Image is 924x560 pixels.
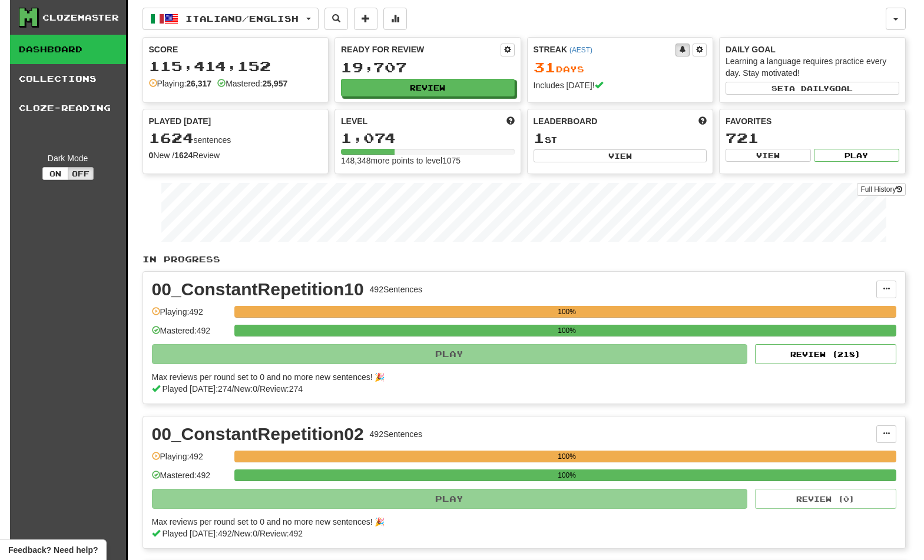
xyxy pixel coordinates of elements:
span: Score more points to level up [506,115,515,127]
a: (AEST) [569,46,592,54]
button: Off [68,167,94,180]
span: Italiano / English [186,14,299,24]
span: 31 [534,59,556,75]
button: Add sentence to collection [354,8,377,30]
div: Playing: 492 [152,306,228,325]
a: Dashboard [10,35,126,64]
span: a daily [789,84,829,92]
span: Played [DATE]: 492 [162,529,231,538]
div: 721 [726,131,899,145]
strong: 0 [149,151,154,160]
div: Ready for Review [341,44,501,55]
button: View [534,149,707,162]
div: Mastered: 492 [152,469,228,489]
button: Review (218) [755,344,896,364]
span: Open feedback widget [8,544,98,556]
strong: 1624 [174,151,193,160]
div: 492 Sentences [370,428,423,440]
div: Playing: 492 [152,451,228,470]
div: 00_ConstantRepetition10 [152,281,364,298]
div: 1,074 [341,131,515,145]
p: In Progress [143,254,906,265]
span: 1624 [149,129,194,146]
div: 115,414,152 [149,59,323,74]
button: Play [152,344,748,364]
div: Mastered: 492 [152,325,228,344]
div: 19,707 [341,60,515,75]
div: st [534,131,707,146]
span: / [231,529,234,538]
span: / [231,384,234,394]
button: On [42,167,68,180]
div: sentences [149,131,323,146]
span: / [257,384,260,394]
strong: 26,317 [186,79,211,88]
span: Review: 274 [260,384,303,394]
span: New: 0 [234,529,257,538]
div: 492 Sentences [370,284,423,295]
div: Max reviews per round set to 0 and no more new sentences! 🎉 [152,516,889,528]
div: Learning a language requires practice every day. Stay motivated! [726,55,899,79]
div: Dark Mode [19,152,117,164]
button: Italiano/English [143,8,319,30]
strong: 25,957 [262,79,287,88]
button: Play [814,149,899,162]
div: Clozemaster [42,12,119,24]
a: Full History [857,183,905,196]
span: Played [DATE] [149,115,211,127]
div: Playing: [149,78,212,89]
div: Includes [DATE]! [534,79,707,91]
div: 00_ConstantRepetition02 [152,425,364,443]
button: More stats [383,8,407,30]
button: View [726,149,811,162]
div: 100% [238,325,896,336]
span: / [257,529,260,538]
div: 100% [238,306,896,318]
div: Day s [534,60,707,75]
div: New / Review [149,149,323,161]
button: Review [341,79,515,96]
div: Daily Goal [726,44,899,55]
button: Review (0) [755,489,896,509]
span: Leaderboard [534,115,598,127]
a: Collections [10,64,126,94]
a: Cloze-Reading [10,94,126,123]
div: Favorites [726,115,899,127]
button: Search sentences [324,8,348,30]
div: Max reviews per round set to 0 and no more new sentences! 🎉 [152,371,889,383]
span: 1 [534,129,545,146]
div: 100% [238,451,896,462]
div: 100% [238,469,896,481]
span: New: 0 [234,384,257,394]
span: This week in points, UTC [698,115,707,127]
div: Streak [534,44,676,55]
span: Review: 492 [260,529,303,538]
span: Level [341,115,367,127]
button: Play [152,489,748,509]
div: Mastered: [217,78,287,89]
div: 148,348 more points to level 1075 [341,155,515,166]
span: Played [DATE]: 274 [162,384,231,394]
button: Seta dailygoal [726,82,899,95]
div: Score [149,44,323,55]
